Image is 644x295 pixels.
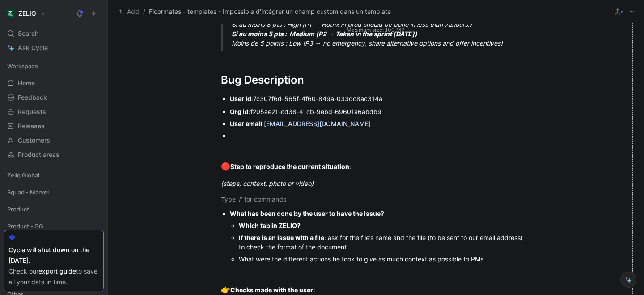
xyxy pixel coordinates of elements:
span: Zeliq Global [7,171,39,180]
span: / [143,6,145,17]
span: Product areas [18,150,59,159]
p: Maximum size: 100 MB [347,25,405,34]
span: Workspace [7,62,38,71]
div: Cycle will shut down on the [DATE]. [8,244,99,266]
div: Product - GG [4,219,104,233]
a: Customers [4,134,104,147]
span: Product - GG [7,222,43,231]
a: Product areas [4,148,104,161]
a: Home [4,76,104,90]
span: Customers [18,136,50,145]
div: Product [4,202,104,219]
img: ZELIQ [6,9,15,18]
button: Add [117,6,141,17]
a: export guide [38,267,76,275]
h1: ZELIQ [18,9,36,17]
div: Zeliq Global [4,169,104,182]
div: Workspace [4,59,104,73]
div: Product - GG [4,219,104,236]
span: Squad - Marvel [7,188,49,197]
span: Search [18,28,38,39]
div: Check our to save all your data in time. [8,266,99,287]
span: Home [18,79,35,88]
div: Search [4,27,104,40]
span: Product [7,205,29,214]
span: Ask Cycle [18,42,48,53]
span: Requests [18,107,46,116]
a: Ask Cycle [4,41,104,55]
div: Product [4,202,104,216]
div: Squad - Marvel [4,185,104,202]
span: Floormates - templates - Impossible d'intégrer un champ custom dans un template [149,6,391,17]
div: Squad - Marvel [4,185,104,199]
span: Releases [18,122,45,131]
a: Feedback [4,91,104,104]
span: Feedback [18,93,47,102]
a: Requests [4,105,104,118]
a: Releases [4,119,104,133]
button: ZELIQZELIQ [4,7,48,20]
div: Zeliq Global [4,169,104,185]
